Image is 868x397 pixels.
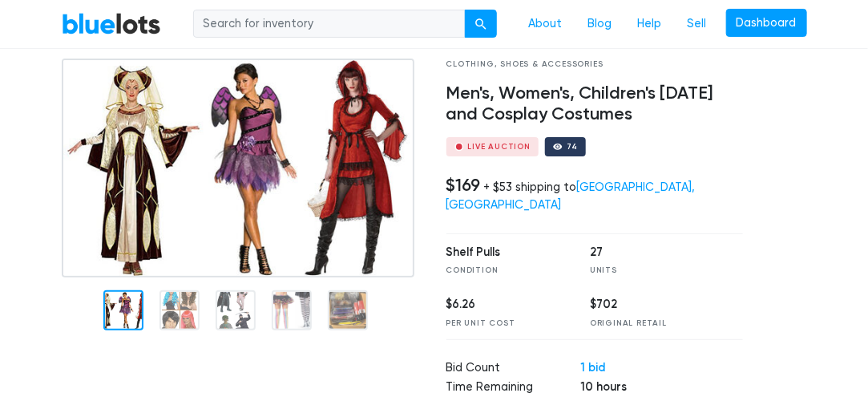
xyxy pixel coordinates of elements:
[590,296,710,314] div: $702
[62,12,161,35] a: BlueLots
[567,143,578,151] div: 74
[446,175,481,196] h4: $169
[446,83,743,125] h4: Men's, Women's, Children's [DATE] and Cosplay Costumes
[446,59,743,71] div: Clothing, Shoes & Accessories
[726,9,807,38] a: Dashboard
[590,265,710,277] div: Units
[446,318,567,330] div: Per Unit Cost
[590,318,710,330] div: Original Retail
[446,265,567,277] div: Condition
[675,9,720,39] a: Sell
[468,143,531,151] div: Live Auction
[446,296,567,314] div: $6.26
[516,9,575,39] a: About
[575,9,625,39] a: Blog
[625,9,675,39] a: Help
[446,244,567,261] div: Shelf Pulls
[590,244,710,261] div: 27
[581,360,606,375] a: 1 bid
[446,359,581,379] td: Bid Count
[446,180,696,212] div: + $53 shipping to
[193,10,466,38] input: Search for inventory
[62,59,414,277] img: 19212a95-b127-4425-b01c-2f6b0df2423b-1754521056.jpg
